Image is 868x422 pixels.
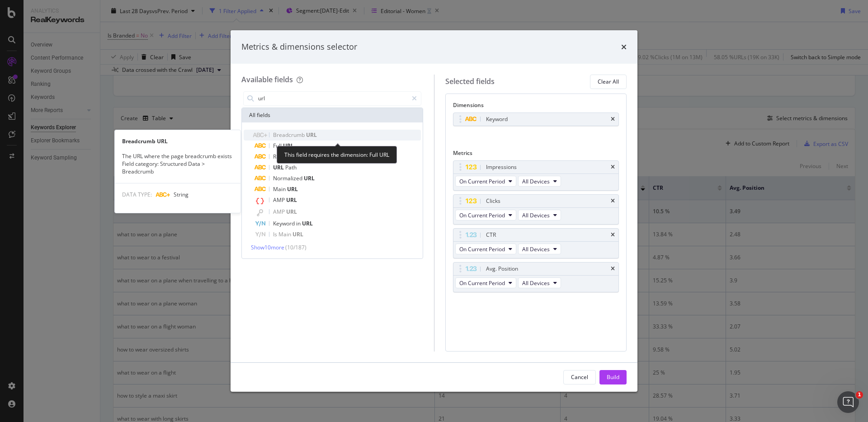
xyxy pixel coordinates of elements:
[241,75,293,84] div: Available fields
[522,245,550,253] span: All Devices
[286,196,297,204] span: URL
[518,210,561,220] button: All Devices
[607,373,619,381] div: Build
[486,230,496,239] div: CTR
[241,41,357,53] div: Metrics & dimensions selector
[453,149,619,160] div: Metrics
[115,137,241,145] div: Breadcrumb URL
[611,266,615,272] div: times
[115,152,241,175] div: The URL where the page breadcrumb exists Field category: Structured Data > Breadcrumb
[518,244,561,254] button: All Devices
[486,264,518,273] div: Avg. Position
[599,370,627,384] button: Build
[453,262,619,292] div: Avg. PositiontimesOn Current PeriodAll Devices
[453,160,619,191] div: ImpressionstimesOn Current PeriodAll Devices
[285,164,297,171] span: Path
[257,92,408,105] input: Search by field name
[455,210,516,220] button: On Current Period
[611,117,615,122] div: times
[283,142,294,150] span: URL
[296,220,302,227] span: in
[598,78,619,85] div: Clear All
[611,198,615,204] div: times
[611,232,615,238] div: times
[455,277,516,288] button: On Current Period
[286,208,297,216] span: URL
[306,131,317,139] span: URL
[571,373,588,381] div: Cancel
[486,163,517,172] div: Impressions
[278,230,292,238] span: Main
[453,228,619,258] div: CTRtimesOn Current PeriodAll Devices
[459,211,505,219] span: On Current Period
[455,176,516,187] button: On Current Period
[522,279,550,287] span: All Devices
[273,220,296,227] span: Keyword
[455,244,516,254] button: On Current Period
[453,113,619,126] div: Keywordtimes
[459,279,505,287] span: On Current Period
[287,185,298,193] span: URL
[273,153,298,160] span: Resource
[611,164,615,170] div: times
[459,178,505,185] span: On Current Period
[486,197,500,206] div: Clicks
[304,174,315,182] span: URL
[563,370,596,384] button: Cancel
[621,41,627,53] div: times
[302,220,313,227] span: URL
[459,245,505,253] span: On Current Period
[856,391,863,399] span: 1
[522,211,550,219] span: All Devices
[486,115,508,124] div: Keyword
[273,230,278,238] span: Is
[285,244,307,251] span: ( 10 / 187 )
[273,196,286,204] span: AMP
[273,131,306,139] span: Breadcrumb
[453,194,619,225] div: ClickstimesOn Current PeriodAll Devices
[231,30,637,392] div: modal
[837,391,859,413] iframe: Intercom live chat
[590,75,627,89] button: Clear All
[273,174,304,182] span: Normalized
[518,277,561,288] button: All Devices
[453,101,619,113] div: Dimensions
[273,164,285,171] span: URL
[273,208,286,216] span: AMP
[518,176,561,187] button: All Devices
[292,230,303,238] span: URL
[251,244,284,251] span: Show 10 more
[445,76,495,87] div: Selected fields
[273,185,287,193] span: Main
[273,142,283,150] span: Full
[242,108,423,122] div: All fields
[298,153,309,160] span: URL
[522,178,550,185] span: All Devices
